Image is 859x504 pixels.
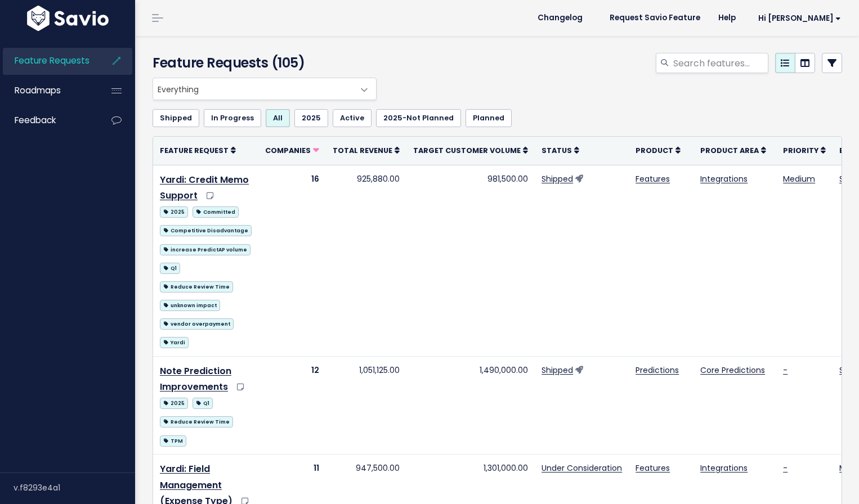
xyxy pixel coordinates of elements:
[745,10,850,27] a: Hi [PERSON_NAME]
[153,53,372,73] h4: Feature Requests (105)
[258,356,326,454] td: 12
[413,146,521,155] span: Target Customer Volume
[160,433,186,447] a: TPM
[153,109,842,127] ul: Filter feature requests
[160,398,188,409] span: 2025
[538,14,583,22] span: Changelog
[153,109,199,127] a: Shipped
[636,146,673,155] span: Product
[160,279,233,293] a: Reduce Review Time
[160,316,234,330] a: vendor overpayment
[333,146,392,155] span: Total Revenue
[601,10,709,26] a: Request Savio Feature
[160,146,229,155] span: Feature Request
[160,395,188,409] a: 2025
[153,78,377,100] span: Everything
[160,300,220,311] span: unknown impact
[636,173,670,184] a: Features
[258,165,326,356] td: 16
[700,145,766,156] a: Product Area
[700,364,765,376] a: Core Predictions
[160,318,234,330] span: vendor overpayment
[326,165,406,356] td: 925,880.00
[160,223,252,237] a: Competitive Disadvantage
[193,204,239,218] a: Committed
[636,364,679,376] a: Predictions
[193,395,213,409] a: Q1
[160,263,180,274] span: Q1
[160,435,186,447] span: TPM
[700,146,759,155] span: Product Area
[376,109,461,127] a: 2025-Not Planned
[3,78,93,103] a: Roadmaps
[839,173,844,184] a: S
[413,145,528,156] a: Target Customer Volume
[265,145,319,156] a: Companies
[783,364,788,376] a: -
[160,145,236,156] a: Feature Request
[265,146,311,155] span: Companies
[160,298,220,312] a: unknown impact
[542,364,573,376] a: Shipped
[160,335,189,349] a: Yardi
[406,356,535,454] td: 1,490,000.00
[3,107,93,133] a: Feedback
[839,462,846,474] a: M
[326,356,406,454] td: 1,051,125.00
[294,109,328,127] a: 2025
[542,145,579,156] a: Status
[406,165,535,356] td: 981,500.00
[204,109,261,127] a: In Progress
[466,109,512,127] a: Planned
[758,14,841,22] span: Hi [PERSON_NAME]
[160,281,233,292] span: Reduce Review Time
[160,337,189,348] span: Yardi
[783,462,788,474] a: -
[160,225,252,236] span: Competitive Disadvantage
[160,206,188,218] span: 2025
[783,145,826,156] a: Priority
[700,173,748,184] a: Integrations
[160,173,249,202] a: Yardi: Credit Memo Support
[636,145,681,156] a: Product
[15,55,90,66] span: Feature Requests
[783,173,815,184] a: Medium
[160,414,233,428] a: Reduce Review Time
[160,260,180,274] a: Q1
[193,398,213,409] span: Q1
[160,244,250,255] span: increase PredictAP volume
[160,364,231,394] a: Note Prediction Improvements
[3,48,93,74] a: Feature Requests
[542,173,573,184] a: Shipped
[783,146,818,155] span: Priority
[15,84,61,96] span: Roadmaps
[24,6,111,31] img: logo-white.9d6f32f41409.svg
[160,416,233,427] span: Reduce Review Time
[15,114,56,126] span: Feedback
[153,78,354,100] span: Everything
[709,10,745,26] a: Help
[542,146,572,155] span: Status
[636,462,670,474] a: Features
[160,242,250,256] a: increase PredictAP volume
[333,145,400,156] a: Total Revenue
[266,109,290,127] a: All
[160,204,188,218] a: 2025
[333,109,372,127] a: Active
[700,462,748,474] a: Integrations
[14,473,135,502] div: v.f8293e4a1
[839,364,844,376] a: S
[672,53,768,73] input: Search features...
[193,206,239,218] span: Committed
[542,462,622,474] a: Under Consideration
